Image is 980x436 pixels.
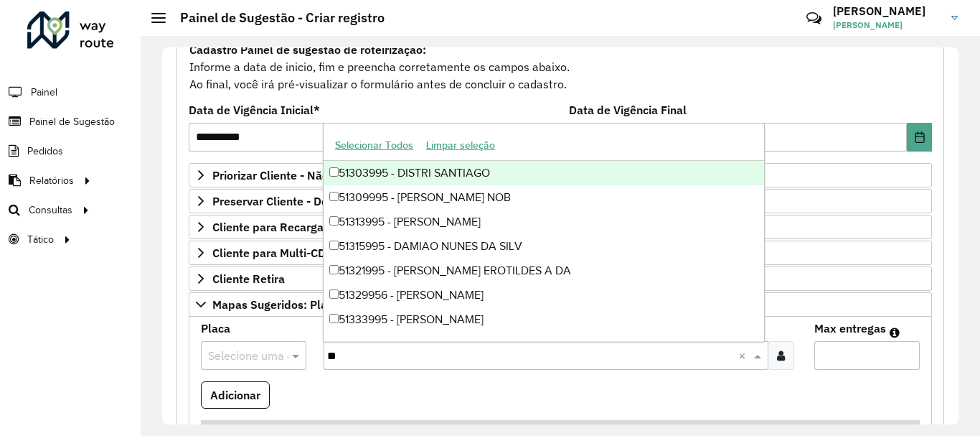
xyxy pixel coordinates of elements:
[189,163,932,187] a: Priorizar Cliente - Não podem ficar no buffer
[324,234,764,259] div: 51315995 - DAMIAO NUNES DA SILV
[324,259,764,283] div: 51321995 - [PERSON_NAME] EROTILDES A DA
[907,123,932,152] button: Choose Date
[201,320,230,337] label: Placa
[29,203,72,218] span: Consultas
[890,327,900,338] em: Máximo de clientes que serão colocados na mesma rota com os clientes informados
[189,101,320,119] label: Data de Vigência Inicial
[189,266,932,291] a: Cliente Retira
[29,173,74,188] span: Relatórios
[324,283,764,307] div: 51329956 - [PERSON_NAME]
[324,332,764,356] div: 51339951 - [PERSON_NAME] COST
[189,292,932,317] a: Mapas Sugeridos: Placa-Cliente
[814,320,886,337] label: Max entregas
[212,273,285,284] span: Cliente Retira
[27,232,54,247] span: Tático
[324,307,764,332] div: 51333995 - [PERSON_NAME]
[189,215,932,239] a: Cliente para Recarga
[212,170,447,181] span: Priorizar Cliente - Não podem ficar no buffer
[420,134,501,157] button: Limpar seleção
[189,42,426,57] strong: Cadastro Painel de sugestão de roteirização:
[324,210,764,234] div: 51313995 - [PERSON_NAME]
[324,185,764,210] div: 51309995 - [PERSON_NAME] NOB
[738,347,750,364] span: Clear all
[323,123,765,342] ng-dropdown-panel: Options list
[166,10,385,26] h2: Painel de Sugestão - Criar registro
[324,161,764,185] div: 51303995 - DISTRI SANTIAGO
[329,134,420,157] button: Selecionar Todos
[798,3,829,34] a: Contato Rápido
[833,4,941,18] h3: [PERSON_NAME]
[29,114,115,129] span: Painel de Sugestão
[212,299,381,310] span: Mapas Sugeridos: Placa-Cliente
[189,189,932,213] a: Preservar Cliente - Devem ficar no buffer, não roteirizar
[569,101,687,119] label: Data de Vigência Final
[189,40,932,93] div: Informe a data de inicio, fim e preencha corretamente os campos abaixo. Ao final, você irá pré-vi...
[27,144,63,159] span: Pedidos
[189,241,932,265] a: Cliente para Multi-CDD/Internalização
[212,221,324,233] span: Cliente para Recarga
[212,247,415,259] span: Cliente para Multi-CDD/Internalização
[201,381,270,409] button: Adicionar
[833,19,941,32] span: [PERSON_NAME]
[212,195,504,207] span: Preservar Cliente - Devem ficar no buffer, não roteirizar
[31,85,57,100] span: Painel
